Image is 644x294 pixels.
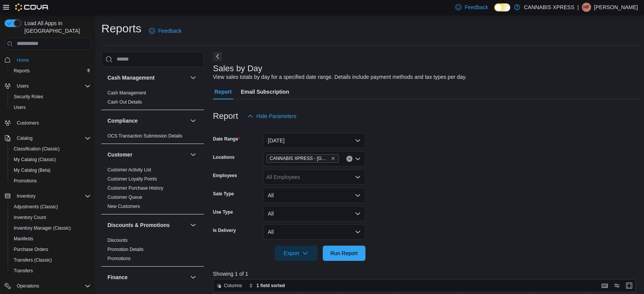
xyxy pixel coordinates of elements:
[14,81,91,91] span: Users
[8,102,94,113] button: Users
[213,73,467,81] div: View sales totals by day for a specified date range. Details include payment methods and tax type...
[8,176,94,186] button: Promotions
[107,74,155,81] h3: Cash Management
[213,191,234,197] label: Sale Type
[14,167,51,173] span: My Catalog (Beta)
[107,185,163,191] span: Customer Purchase History
[213,52,222,61] button: Next
[11,176,40,185] a: Promotions
[14,94,43,100] span: Security Roles
[14,178,37,184] span: Promotions
[14,268,33,274] span: Transfers
[355,174,361,180] button: Open list of options
[275,246,317,261] button: Export
[14,104,26,110] span: Users
[11,144,91,153] span: Classification (Classic)
[279,246,313,261] span: Export
[101,88,204,110] div: Cash Management
[14,246,48,252] span: Purchase Orders
[346,156,352,162] button: Clear input
[215,84,232,99] span: Report
[213,154,235,160] label: Locations
[213,64,263,73] h3: Sales by Day
[8,233,94,244] button: Manifests
[594,3,638,12] p: [PERSON_NAME]
[107,133,183,139] a: OCS Transaction Submission Details
[14,81,32,91] button: Users
[107,99,142,105] span: Cash Out Details
[107,246,144,252] span: Promotion Details
[11,213,91,222] span: Inventory Count
[11,155,91,164] span: My Catalog (Classic)
[107,204,140,209] a: New Customers
[17,57,29,63] span: Home
[2,54,94,66] button: Home
[213,112,238,121] h3: Report
[11,155,59,164] a: My Catalog (Classic)
[11,234,91,243] span: Manifests
[11,234,36,243] a: Manifests
[17,135,32,141] span: Catalog
[11,266,36,275] a: Transfers
[107,176,157,182] span: Customer Loyalty Points
[107,176,157,182] a: Customer Loyalty Points
[241,84,289,99] span: Email Subscription
[14,236,33,242] span: Manifests
[263,206,365,221] button: All
[107,151,187,158] button: Customer
[189,116,198,125] button: Compliance
[213,136,240,142] label: Date Range
[11,245,91,254] span: Purchase Orders
[107,185,163,191] a: Customer Purchase History
[14,281,42,291] button: Operations
[8,66,94,76] button: Reports
[14,134,35,143] button: Catalog
[107,151,132,158] h3: Customer
[11,92,91,101] span: Security Roles
[107,167,151,173] a: Customer Activity List
[107,238,128,243] a: Discounts
[11,103,91,112] span: Users
[11,166,54,175] a: My Catalog (Beta)
[107,133,183,139] span: OCS Transaction Submission Details
[256,283,285,289] span: 1 field sorted
[107,117,187,125] button: Compliance
[2,117,94,128] button: Customers
[11,266,91,275] span: Transfers
[189,273,198,282] button: Finance
[17,193,35,199] span: Inventory
[189,220,198,230] button: Discounts & Promotions
[213,281,245,290] button: Columns
[8,91,94,102] button: Security Roles
[8,244,94,255] button: Purchase Orders
[330,249,358,257] span: Run Report
[107,256,131,262] span: Promotions
[107,90,146,96] span: Cash Management
[101,236,204,266] div: Discounts & Promotions
[11,224,91,233] span: Inventory Manager (Classic)
[2,191,94,201] button: Inventory
[14,192,91,201] span: Inventory
[8,144,94,154] button: Classification (Classic)
[17,83,29,89] span: Users
[11,92,46,101] a: Security Roles
[107,221,187,229] button: Discounts & Promotions
[107,273,128,281] h3: Finance
[14,281,91,291] span: Operations
[101,165,204,214] div: Customer
[2,133,94,144] button: Catalog
[189,73,198,82] button: Cash Management
[107,194,142,200] span: Customer Queue
[465,3,488,11] span: Feedback
[11,202,91,211] span: Adjustments (Classic)
[107,256,131,261] a: Promotions
[11,103,29,112] a: Users
[11,224,74,233] a: Inventory Manager (Classic)
[8,212,94,223] button: Inventory Count
[355,156,361,162] button: Open list of options
[494,3,510,11] input: Dark Mode
[2,281,94,291] button: Operations
[11,144,63,153] a: Classification (Classic)
[101,131,204,144] div: Compliance
[263,188,365,203] button: All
